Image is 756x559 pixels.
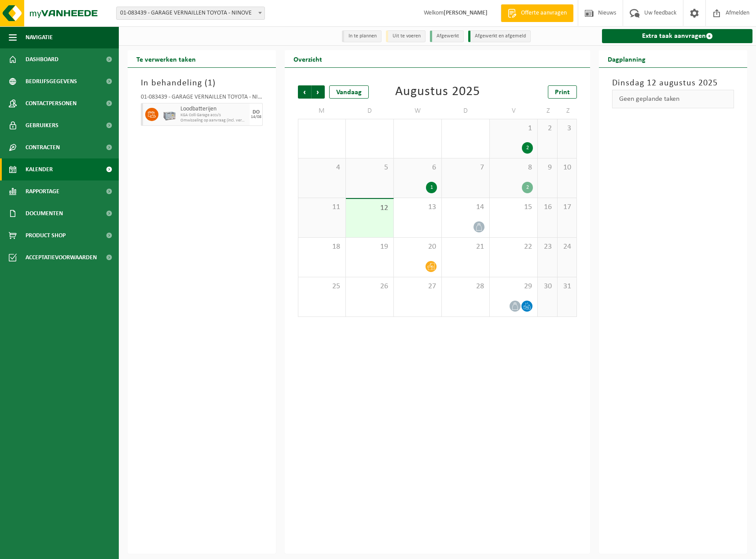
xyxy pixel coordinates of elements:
div: 14/08 [251,115,261,119]
span: 29 [494,282,533,291]
span: Volgende [312,85,325,99]
span: Dashboard [26,48,59,70]
span: 6 [398,163,437,173]
span: 5 [350,163,389,173]
span: Offerte aanvragen [519,9,569,18]
span: 12 [350,203,389,213]
span: KGA Colli Garage accu's [180,113,247,118]
li: Afgewerkt [430,30,464,42]
span: 30 [542,282,552,291]
span: Kalender [26,158,53,180]
td: W [394,103,442,119]
span: 18 [303,242,341,252]
span: Loodbatterijen [180,106,247,113]
span: 13 [398,202,437,212]
span: 3 [562,124,572,133]
li: Afgewerkt en afgemeld [468,30,531,42]
span: 26 [350,282,389,291]
li: Uit te voeren [386,30,426,42]
span: Documenten [26,202,63,224]
span: 28 [446,282,485,291]
span: 10 [562,163,572,173]
div: 2 [522,182,533,193]
span: 1 [494,124,533,133]
span: 9 [542,163,552,173]
span: 4 [303,163,341,173]
span: Bedrijfsgegevens [26,70,77,92]
div: Vandaag [329,85,369,99]
span: 15 [494,202,533,212]
h2: Te verwerken taken [128,50,205,67]
span: 22 [494,242,533,252]
span: 23 [542,242,552,252]
span: Acceptatievoorwaarden [26,246,97,268]
span: 21 [446,242,485,252]
a: Extra taak aanvragen [602,29,752,43]
img: PB-LB-0680-HPE-GY-01 [163,108,176,121]
span: Rapportage [26,180,59,202]
span: 19 [350,242,389,252]
div: Augustus 2025 [395,85,480,99]
h2: Overzicht [285,50,331,67]
span: Contracten [26,136,60,158]
td: D [442,103,490,119]
td: Z [538,103,557,119]
span: 01-083439 - GARAGE VERNAILLEN TOYOTA - NINOVE [117,7,264,19]
h3: Dinsdag 12 augustus 2025 [612,77,734,90]
li: In te plannen [342,30,382,42]
span: 2 [542,124,552,133]
a: Print [548,85,577,99]
strong: [PERSON_NAME] [444,10,488,16]
td: D [346,103,394,119]
div: 01-083439 - GARAGE VERNAILLEN TOYOTA - NINOVE [141,94,263,103]
span: 14 [446,202,485,212]
span: Contactpersonen [26,92,77,114]
span: 7 [446,163,485,173]
span: 11 [303,202,341,212]
td: V [490,103,538,119]
span: 27 [398,282,437,291]
span: 25 [303,282,341,291]
div: 2 [522,142,533,154]
div: 1 [426,182,437,193]
span: Product Shop [26,224,66,246]
span: 1 [208,79,213,88]
span: Gebruikers [26,114,59,136]
div: DO [253,110,260,115]
h3: In behandeling ( ) [141,77,263,90]
span: 31 [562,282,572,291]
div: Geen geplande taken [612,90,734,108]
span: 01-083439 - GARAGE VERNAILLEN TOYOTA - NINOVE [116,7,265,20]
a: Offerte aanvragen [501,4,573,22]
span: Print [555,89,570,96]
span: Navigatie [26,26,53,48]
span: Vorige [298,85,311,99]
span: 17 [562,202,572,212]
h2: Dagplanning [599,50,654,67]
td: Z [558,103,577,119]
span: 8 [494,163,533,173]
span: Omwisseling op aanvraag (incl. verwerking) [180,118,247,123]
td: M [298,103,346,119]
span: 24 [562,242,572,252]
span: 16 [542,202,552,212]
span: 20 [398,242,437,252]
